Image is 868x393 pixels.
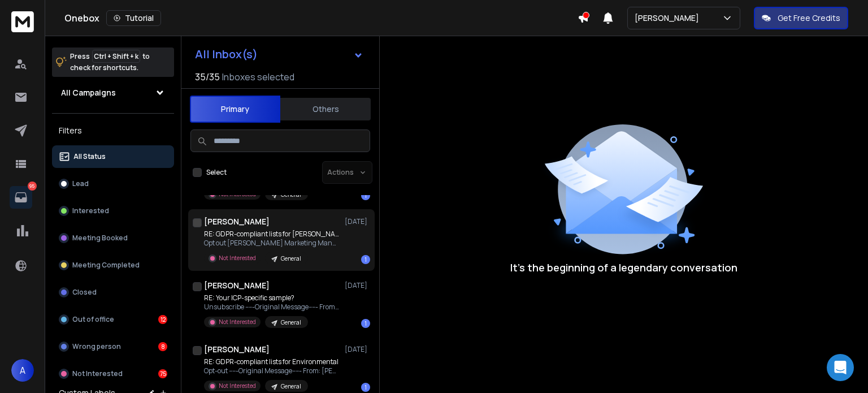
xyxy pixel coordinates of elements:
p: Wrong person [72,342,121,351]
p: All Status [73,152,106,161]
div: Open Intercom Messenger [827,354,854,381]
div: 12 [158,315,167,324]
p: RE: GDPR-compliant lists for Environmental [204,357,340,366]
p: [DATE] [345,345,370,354]
h3: Inboxes selected [222,70,294,84]
p: General [281,254,301,263]
span: 35 / 35 [195,70,220,84]
div: 8 [158,342,167,351]
h1: [PERSON_NAME] [204,280,270,291]
p: Out of office [72,315,114,324]
p: RE: Your ICP-specific sample? [204,293,340,303]
button: Meeting Booked [52,227,174,249]
button: Closed [52,281,174,304]
p: [PERSON_NAME] [635,12,704,24]
button: Interested [52,200,174,222]
h1: [PERSON_NAME] [204,216,270,227]
h1: All Campaigns [61,87,116,98]
h1: All Inbox(s) [195,49,258,60]
p: Not Interested [219,318,256,326]
button: Get Free Credits [754,7,848,29]
p: Meeting Completed [72,261,140,270]
button: A [11,359,34,382]
button: Tutorial [106,10,161,26]
p: Opt out [PERSON_NAME] Marketing Manager [PERSON_NAME] 7 [204,239,340,248]
label: Select [206,168,227,177]
div: Onebox [64,10,578,26]
button: Not Interested75 [52,362,174,385]
p: Unsubscribe -----Original Message----- From: [PERSON_NAME] [204,303,340,312]
p: 95 [28,182,37,191]
button: Wrong person8 [52,335,174,358]
div: 1 [361,383,370,392]
div: 1 [361,319,370,328]
button: Others [280,97,371,122]
p: Opt-out -----Original Message----- From: [PERSON_NAME] [204,366,340,375]
p: Not Interested [219,382,256,390]
p: [DATE] [345,217,370,226]
p: Press to check for shortcuts. [70,51,150,74]
p: Get Free Credits [778,12,840,24]
button: All Campaigns [52,81,174,104]
div: 75 [158,369,167,378]
button: Primary [190,96,280,123]
p: Closed [72,288,97,297]
button: Out of office12 [52,308,174,331]
h1: [PERSON_NAME] [204,344,270,355]
p: RE: GDPR-compliant lists for [PERSON_NAME] [204,230,340,239]
p: It’s the beginning of a legendary conversation [510,260,737,275]
p: Not Interested [72,369,123,378]
a: 95 [10,186,32,209]
p: Lead [72,179,89,188]
button: Lead [52,172,174,195]
p: General [281,382,301,391]
span: Ctrl + Shift + k [92,50,140,63]
button: All Inbox(s) [186,43,372,66]
button: All Status [52,145,174,168]
div: 1 [361,255,370,264]
p: Meeting Booked [72,234,128,243]
p: General [281,191,301,199]
div: 1 [361,191,370,200]
button: Meeting Completed [52,254,174,277]
p: Interested [72,206,109,215]
p: General [281,318,301,327]
p: Not Interested [219,254,256,262]
h3: Filters [52,123,174,139]
p: [DATE] [345,281,370,290]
